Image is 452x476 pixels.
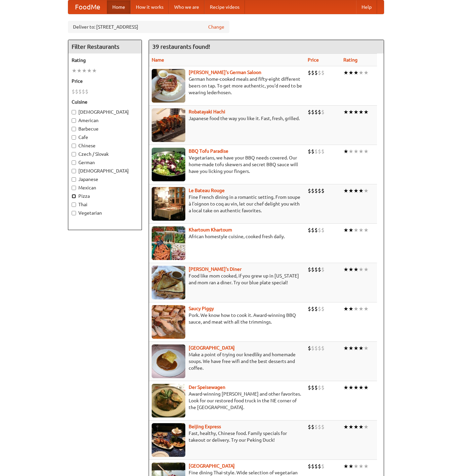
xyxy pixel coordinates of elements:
li: $ [321,187,325,194]
p: Food like mom cooked, if you grew up in [US_STATE] and mom ran a diner. Try our blue plate special! [152,272,302,286]
p: Make a point of trying our knedlíky and homemade soups. We have free wifi and the best desserts a... [152,351,302,371]
input: Pizza [72,194,76,198]
li: ★ [92,67,97,74]
li: $ [308,384,311,391]
label: [DEMOGRAPHIC_DATA] [72,168,138,174]
li: ★ [348,69,353,76]
label: Thai [72,201,138,208]
li: $ [318,108,321,116]
li: ★ [364,305,369,313]
a: Khartoum Khartoum [189,227,232,232]
li: $ [314,463,318,470]
li: ★ [348,384,353,391]
li: $ [308,148,311,155]
ng-pluralize: 39 restaurants found! [152,43,210,50]
li: $ [321,305,325,313]
label: Chinese [72,142,138,149]
label: Pizza [72,193,138,199]
li: $ [78,88,82,95]
p: Fine French dining in a romantic setting. From soupe à l'oignon to coq au vin, let our chef delig... [152,194,302,214]
li: ★ [343,384,348,391]
li: ★ [359,69,364,76]
h5: Rating [72,57,138,64]
li: $ [318,463,321,470]
li: $ [308,423,311,431]
li: $ [318,69,321,76]
li: ★ [353,108,359,116]
li: ★ [359,344,364,352]
li: ★ [364,226,369,234]
label: Japanese [72,176,138,183]
li: ★ [359,463,364,470]
li: ★ [364,423,369,431]
li: $ [311,266,314,273]
li: ★ [348,305,353,313]
p: Japanese food the way you like it. Fast, fresh, grilled. [152,115,302,122]
img: robatayaki.jpg [152,108,185,142]
label: German [72,159,138,166]
a: Beijing Express [189,424,221,429]
li: ★ [359,305,364,313]
b: Der Speisewagen [189,385,225,390]
a: Rating [343,57,357,63]
h5: Cuisine [72,99,138,105]
li: ★ [343,305,348,313]
a: Home [107,0,130,14]
li: ★ [343,266,348,273]
li: $ [308,344,311,352]
li: $ [311,344,314,352]
a: [GEOGRAPHIC_DATA] [189,463,235,469]
img: esthers.jpg [152,69,185,103]
li: ★ [364,384,369,391]
p: Pork. We know how to cook it. Award-winning BBQ sauce, and meat with all the trimmings. [152,312,302,325]
li: ★ [359,187,364,194]
input: Barbecue [72,127,76,131]
img: czechpoint.jpg [152,344,185,378]
li: $ [321,226,325,234]
div: Deliver to: [STREET_ADDRESS] [68,21,229,33]
li: $ [314,187,318,194]
li: ★ [348,108,353,116]
li: $ [85,88,88,95]
input: Cafe [72,135,76,140]
a: [PERSON_NAME]'s German Saloon [189,70,261,75]
li: ★ [348,463,353,470]
li: $ [321,148,325,155]
li: $ [321,69,325,76]
a: Le Bateau Rouge [189,188,225,193]
a: Saucy Piggy [189,306,214,311]
li: ★ [364,69,369,76]
li: $ [318,344,321,352]
label: Vegetarian [72,210,138,216]
h5: Price [72,78,138,84]
a: Name [152,57,164,63]
li: $ [308,108,311,116]
p: Fast, healthy, Chinese food. Family specials for takeout or delivery. Try our Peking Duck! [152,430,302,443]
li: ★ [343,423,348,431]
label: Barbecue [72,125,138,132]
li: $ [311,108,314,116]
li: $ [308,187,311,194]
img: saucy.jpg [152,305,185,339]
b: [GEOGRAPHIC_DATA] [189,345,235,351]
li: ★ [348,344,353,352]
li: ★ [364,266,369,273]
li: ★ [359,423,364,431]
p: African homestyle cuisine, cooked fresh daily. [152,233,302,240]
b: Robatayaki Hachi [189,109,225,114]
a: How it works [130,0,169,14]
a: [PERSON_NAME]'s Diner [189,266,241,272]
a: Price [308,57,319,63]
input: Japanese [72,177,76,182]
a: Recipe videos [204,0,245,14]
p: Vegetarians, we have your BBQ needs covered. Our home-made tofu skewers and secret BBQ sauce will... [152,154,302,175]
li: $ [321,463,325,470]
a: Who we are [169,0,204,14]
